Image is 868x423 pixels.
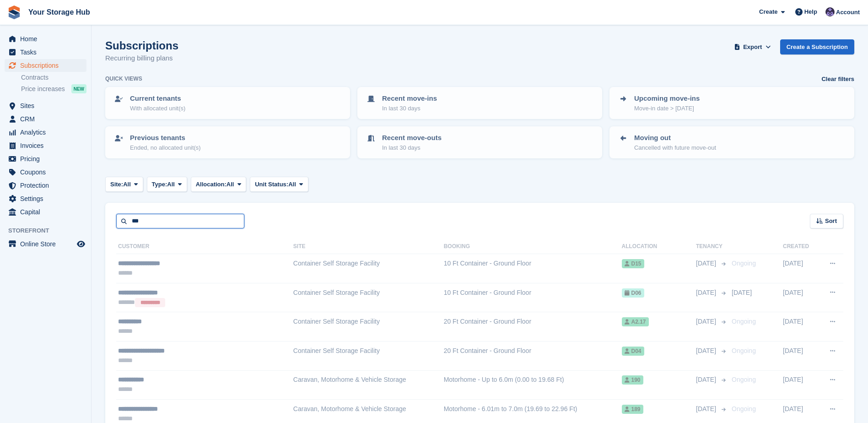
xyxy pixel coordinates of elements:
p: With allocated unit(s) [130,104,185,113]
a: Current tenants With allocated unit(s) [106,88,349,118]
p: In last 30 days [382,143,442,152]
a: menu [5,46,86,59]
a: menu [5,206,86,218]
span: Storefront [8,226,91,235]
p: Cancelled with future move-out [634,143,716,152]
a: Preview store [75,239,86,249]
span: Sites [20,99,75,112]
span: Online Store [20,238,75,250]
a: menu [5,99,86,112]
h6: Quick views [105,75,142,83]
a: Your Storage Hub [25,5,94,20]
span: Invoices [20,139,75,152]
span: Subscriptions [20,59,75,72]
span: Analytics [20,126,75,139]
a: Upcoming move-ins Move-in date > [DATE] [610,88,853,118]
a: Moving out Cancelled with future move-out [610,127,853,157]
a: menu [5,113,86,125]
p: Ended, no allocated unit(s) [130,143,201,152]
a: Clear filters [821,75,854,84]
a: Recent move-outs In last 30 days [358,127,601,157]
p: In last 30 days [382,104,437,113]
a: menu [5,126,86,139]
p: Previous tenants [130,133,201,143]
p: Recurring billing plans [105,53,178,64]
span: Settings [20,192,75,205]
a: menu [5,166,86,179]
img: Liam Beddard [825,7,835,16]
p: Current tenants [130,93,185,104]
a: Previous tenants Ended, no allocated unit(s) [106,127,349,157]
a: Recent move-ins In last 30 days [358,88,601,118]
a: Create a Subscription [780,39,854,54]
span: Pricing [20,152,75,165]
a: Contracts [21,73,86,82]
a: menu [5,192,86,205]
span: Capital [20,206,75,218]
img: stora-icon-8386f47178a22dfd0bd8f6a31ec36ba5ce8667c1dd55bd0f319d3a0aa187defe.svg [7,5,21,19]
span: Coupons [20,166,75,179]
span: Help [804,7,817,16]
span: Create [759,7,777,16]
span: CRM [20,113,75,125]
h1: Subscriptions [105,39,178,52]
span: Home [20,33,75,45]
a: menu [5,59,86,72]
p: Moving out [634,133,716,143]
p: Recent move-ins [382,93,437,104]
span: Account [836,8,860,17]
div: NEW [71,84,86,93]
p: Upcoming move-ins [634,93,700,104]
a: menu [5,139,86,152]
span: Export [743,43,762,52]
button: Export [733,39,773,54]
a: menu [5,33,86,45]
span: Tasks [20,46,75,59]
p: Move-in date > [DATE] [634,104,700,113]
a: Price increases NEW [21,84,86,94]
span: Protection [20,179,75,192]
a: menu [5,238,86,250]
a: menu [5,179,86,192]
p: Recent move-outs [382,133,442,143]
span: Price increases [21,85,65,93]
a: menu [5,152,86,165]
